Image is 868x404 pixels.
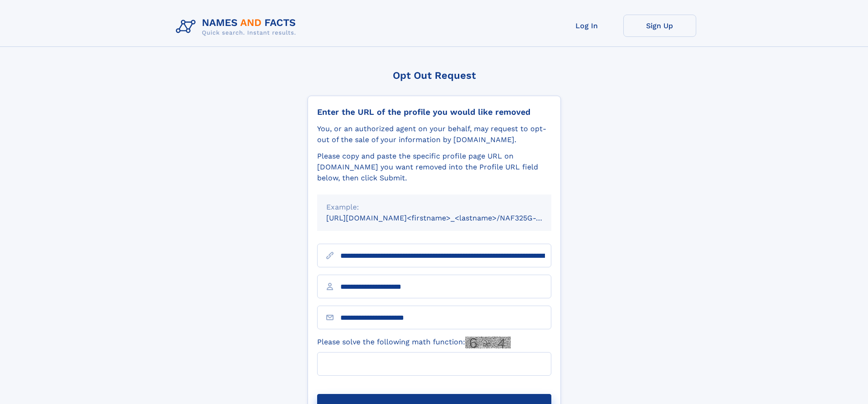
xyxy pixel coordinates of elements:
small: [URL][DOMAIN_NAME]<firstname>_<lastname>/NAF325G-xxxxxxxx [326,214,569,222]
a: Sign Up [623,15,696,37]
div: Example: [326,202,542,213]
a: Log In [550,15,623,37]
div: You, or an authorized agent on your behalf, may request to opt-out of the sale of your informatio... [317,123,551,145]
label: Please solve the following math function: [317,337,511,348]
img: Logo Names and Facts [172,15,303,39]
div: Opt Out Request [308,70,561,81]
div: Please copy and paste the specific profile page URL on [DOMAIN_NAME] you want removed into the Pr... [317,151,551,184]
div: Enter the URL of the profile you would like removed [317,107,551,117]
